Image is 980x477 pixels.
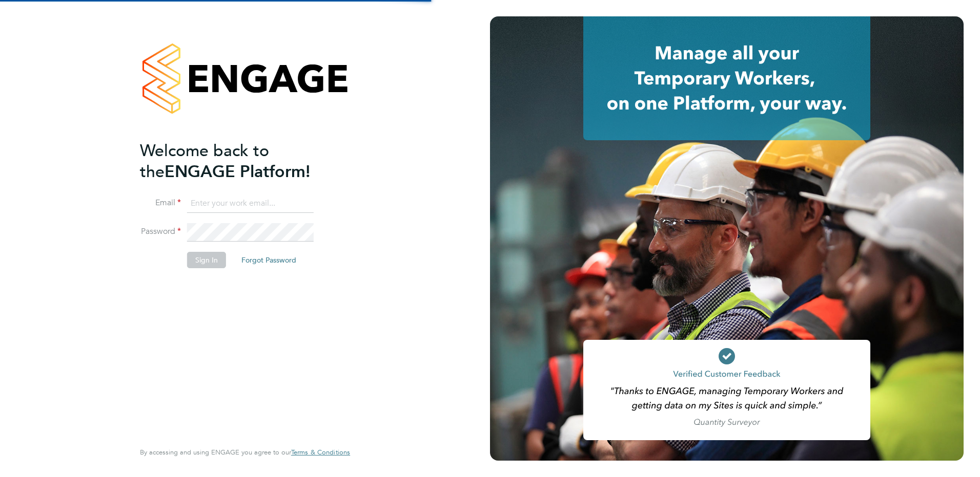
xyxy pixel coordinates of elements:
[233,252,304,268] button: Forgot Password
[140,141,269,182] span: Welcome back to the
[187,194,314,213] input: Enter your work email...
[291,448,350,457] a: Terms & Conditions
[140,140,340,182] h2: ENGAGE Platform!
[140,448,350,457] span: By accessing and using ENGAGE you agree to our
[140,226,181,237] label: Password
[187,252,226,268] button: Sign In
[140,198,181,208] label: Email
